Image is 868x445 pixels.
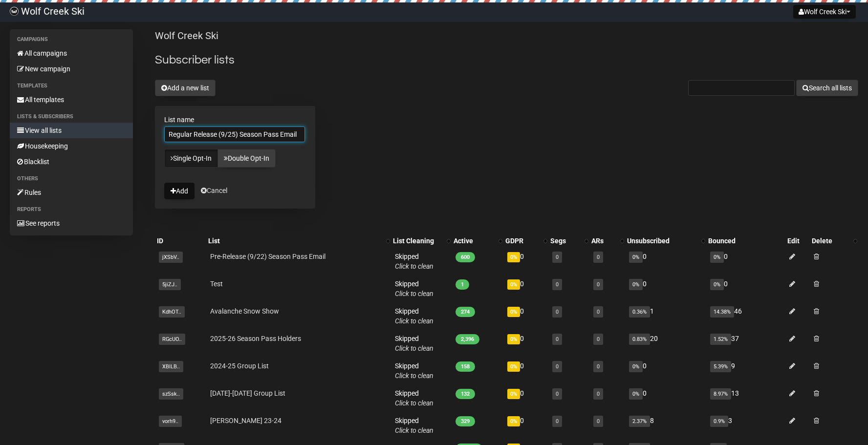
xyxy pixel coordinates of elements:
a: Cancel [201,187,227,194]
span: 600 [456,252,475,262]
td: 0 [625,384,706,412]
li: Templates [10,80,133,92]
span: 8.97% [710,388,731,400]
a: New campaign [10,61,133,77]
td: 1 [625,302,706,330]
a: Pre-Release (9/22) Season Pass Email [210,253,325,260]
a: 0 [556,254,559,260]
div: ID [157,236,204,246]
img: b8a1e34ad8b70b86f908001b9dc56f97 [10,7,19,16]
a: 0 [597,336,600,342]
td: 0 [625,275,706,302]
a: All templates [10,92,133,107]
th: Edit: No sort applied, sorting is disabled [785,234,809,248]
span: vorh9.. [159,416,182,427]
a: 0 [597,363,600,370]
span: 14.38% [710,306,734,318]
a: Single Opt-In [164,149,218,168]
a: 0 [556,418,559,424]
span: 132 [456,389,475,399]
a: 0 [556,309,559,315]
a: 0 [556,363,559,370]
span: 329 [456,416,475,426]
a: 0 [597,418,600,424]
a: 0 [556,391,559,397]
th: Active: No sort applied, activate to apply an ascending sort [452,234,503,248]
td: 0 [503,275,548,302]
a: Blacklist [10,154,133,170]
a: 0 [597,281,600,288]
li: Lists & subscribers [10,111,133,123]
span: 1.52% [710,334,731,345]
div: Bounced [708,236,783,246]
span: 0% [629,252,643,263]
span: Skipped [395,362,434,380]
a: Click to clean [395,290,434,297]
a: See reports [10,215,133,231]
td: 8 [625,412,706,439]
span: 0% [507,361,520,372]
a: View all lists [10,123,133,138]
a: Click to clean [395,262,434,270]
a: [DATE]-[DATE] Group List [210,389,285,397]
th: Segs: No sort applied, activate to apply an ascending sort [548,234,589,248]
span: 0% [629,361,643,372]
div: Segs [550,236,580,246]
span: 0% [507,279,520,290]
td: 0 [503,384,548,412]
a: Click to clean [395,399,434,407]
td: 0 [706,275,785,302]
div: List Cleaning [393,236,442,246]
span: 158 [456,361,475,372]
td: 0 [503,248,548,275]
span: 0% [629,388,643,400]
td: 0 [503,412,548,439]
span: 5.39% [710,361,731,372]
span: 0% [507,389,520,399]
a: Click to clean [395,317,434,325]
span: Skipped [395,417,434,434]
span: jXSbV.. [159,252,183,263]
a: Avalanche Snow Show [210,307,279,315]
div: GDPR [505,236,538,246]
td: 0 [625,248,706,275]
a: 0 [597,309,600,315]
th: List: No sort applied, activate to apply an ascending sort [206,234,391,248]
td: 37 [706,330,785,357]
a: All campaigns [10,45,133,61]
span: 2,396 [456,334,479,344]
span: 2.37% [629,416,650,427]
span: 274 [456,307,475,317]
th: List Cleaning: No sort applied, activate to apply an ascending sort [391,234,452,248]
span: 0% [507,252,520,262]
td: 20 [625,330,706,357]
td: 0 [706,248,785,275]
span: 5jiZJ.. [159,279,181,290]
button: Add [164,183,195,199]
a: 0 [597,391,600,397]
td: 46 [706,302,785,330]
span: Skipped [395,253,434,270]
span: KdhOT.. [159,306,185,318]
button: Add a new list [155,80,216,96]
li: Others [10,173,133,185]
button: Wolf Creek Ski [793,5,856,19]
span: 0.36% [629,306,650,318]
td: 3 [706,412,785,439]
th: Unsubscribed: No sort applied, activate to apply an ascending sort [625,234,706,248]
span: RGcUO.. [159,334,185,345]
a: 0 [556,281,559,288]
span: 0% [710,279,724,290]
span: 0% [507,334,520,344]
div: ARs [591,236,615,246]
div: List [208,236,381,246]
span: 0% [507,416,520,426]
span: 0% [507,307,520,317]
div: Edit [787,236,807,246]
span: 0% [710,252,724,263]
span: Skipped [395,389,434,407]
label: List name [164,115,306,124]
span: Skipped [395,307,434,325]
a: 0 [556,336,559,342]
a: Click to clean [395,372,434,380]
